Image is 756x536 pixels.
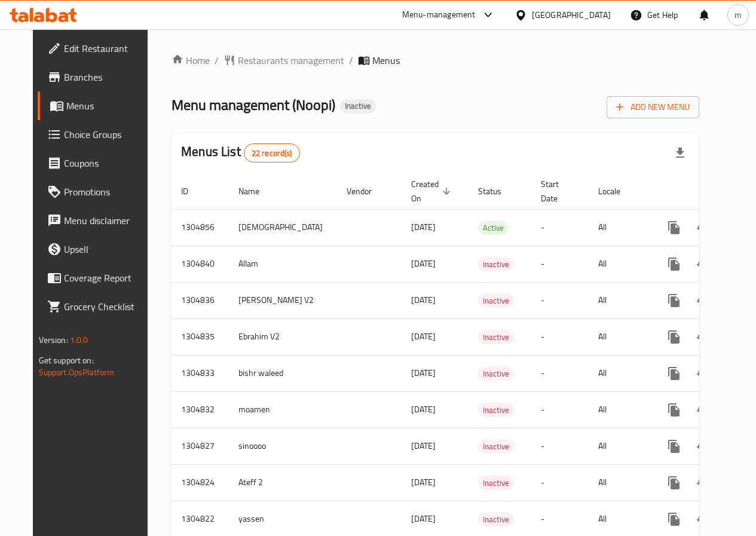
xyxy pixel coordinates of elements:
button: Change Status [688,432,717,461]
span: Inactive [340,101,376,111]
span: [DATE] [411,402,436,417]
span: [DATE] [411,292,436,308]
span: [DATE] [411,219,436,235]
div: Export file [666,139,694,167]
td: Allam [229,246,337,282]
div: Inactive [340,99,376,114]
td: All [589,246,650,282]
div: Inactive [478,512,514,526]
a: Home [172,53,210,68]
span: Coverage Report [64,271,149,285]
td: [PERSON_NAME] V2 [229,282,337,318]
td: All [589,282,650,318]
button: more [660,505,688,534]
a: Upsell [38,235,159,264]
td: bishr waleed [229,355,337,391]
span: 1.0.0 [70,332,88,348]
span: Name [238,184,275,198]
span: [DATE] [411,511,436,526]
span: Inactive [478,476,514,490]
div: [GEOGRAPHIC_DATA] [532,8,611,22]
a: Edit Restaurant [38,34,159,63]
a: Restaurants management [224,53,344,68]
a: Choice Groups [38,120,159,149]
td: [DEMOGRAPHIC_DATA] [229,209,337,246]
span: Upsell [64,242,149,256]
span: Grocery Checklist [64,299,149,314]
td: 1304832 [172,391,229,428]
span: Inactive [478,513,514,526]
td: 1304833 [172,355,229,391]
a: Grocery Checklist [38,292,159,321]
span: Coupons [64,156,149,170]
span: Branches [64,70,149,84]
span: Inactive [478,440,514,454]
a: Menu disclaimer [38,206,159,235]
span: Menu management ( Noopi ) [172,91,335,118]
button: more [660,396,688,424]
td: - [531,318,589,355]
span: [DATE] [411,438,436,454]
span: [DATE] [411,474,436,490]
span: Choice Groups [64,127,149,142]
span: Get support on: [39,353,94,368]
div: Inactive [478,330,514,344]
td: 1304824 [172,464,229,501]
a: Support.OpsPlatform [39,365,115,380]
td: - [531,246,589,282]
button: Change Status [688,359,717,388]
span: Version: [39,332,68,348]
td: - [531,391,589,428]
span: 22 record(s) [244,148,299,159]
span: [DATE] [411,365,436,381]
button: more [660,250,688,278]
div: Total records count [244,143,300,163]
td: moamen [229,391,337,428]
button: Change Status [688,323,717,351]
span: Restaurants management [238,53,344,68]
button: more [660,359,688,388]
button: Add New Menu [607,96,699,118]
td: - [531,464,589,501]
span: Vendor [347,184,387,198]
td: - [531,355,589,391]
td: - [531,209,589,246]
span: Status [478,184,517,198]
span: Locale [598,184,636,198]
span: Active [478,221,509,235]
td: 1304856 [172,209,229,246]
td: - [531,428,589,464]
button: Change Status [688,213,717,242]
button: more [660,213,688,242]
a: Promotions [38,177,159,206]
span: Edit Restaurant [64,41,149,56]
button: Change Status [688,468,717,497]
h2: Menus List [181,143,299,163]
td: All [589,428,650,464]
button: more [660,468,688,497]
td: 1304840 [172,246,229,282]
button: Change Status [688,286,717,315]
span: [DATE] [411,256,436,271]
a: Coupons [38,149,159,177]
span: Start Date [541,177,574,206]
a: Branches [38,63,159,91]
td: All [589,209,650,246]
div: Inactive [478,439,514,454]
span: Inactive [478,294,514,308]
td: Ateff 2 [229,464,337,501]
nav: breadcrumb [172,53,699,68]
span: Menus [372,53,400,68]
span: Inactive [478,367,514,381]
span: Add New Menu [616,100,690,115]
td: All [589,318,650,355]
td: 1304827 [172,428,229,464]
td: - [531,282,589,318]
span: [DATE] [411,329,436,344]
span: Created On [411,177,454,206]
div: Inactive [478,257,514,271]
span: Promotions [64,185,149,199]
div: Inactive [478,366,514,381]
